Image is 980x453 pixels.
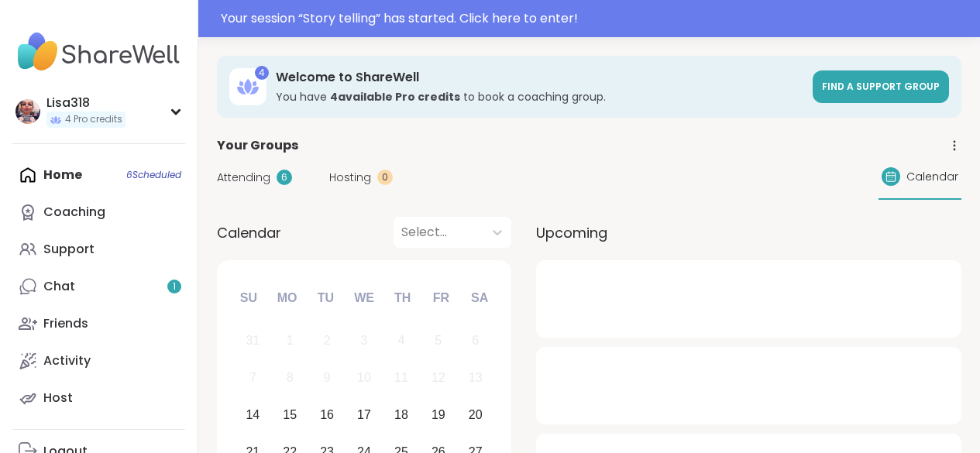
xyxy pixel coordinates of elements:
span: Calendar [906,169,958,185]
div: Choose Saturday, September 20th, 2025 [459,399,492,432]
div: Not available Monday, September 1st, 2025 [273,324,307,358]
a: Coaching [12,194,185,231]
div: 18 [394,404,408,425]
div: 17 [357,404,371,425]
span: 4 Pro credits [65,113,122,126]
img: ShareWell Nav Logo [12,25,185,79]
div: 9 [324,367,331,388]
div: Not available Friday, September 5th, 2025 [421,324,455,358]
div: 11 [394,367,408,388]
div: Fr [424,281,458,315]
span: Attending [217,170,270,186]
div: Tu [308,281,342,315]
div: 3 [361,330,368,351]
a: Host [12,379,185,417]
div: 0 [377,170,393,185]
div: 7 [249,367,256,388]
div: Not available Saturday, September 13th, 2025 [459,362,492,395]
div: Chat [43,278,75,295]
span: 1 [173,280,176,293]
img: Lisa318 [15,99,40,124]
span: Hosting [329,170,371,186]
div: 4 [255,66,269,80]
div: Sa [462,281,497,315]
div: Choose Wednesday, September 17th, 2025 [348,399,381,432]
div: 14 [246,404,260,425]
a: Friends [12,305,185,342]
div: Friends [43,315,88,332]
div: Su [232,281,266,315]
div: Support [43,241,95,258]
div: Not available Tuesday, September 2nd, 2025 [311,324,344,358]
div: 10 [357,367,371,388]
div: Choose Tuesday, September 16th, 2025 [311,399,344,432]
div: Not available Wednesday, September 10th, 2025 [348,362,381,395]
div: Not available Sunday, September 7th, 2025 [236,362,270,395]
h3: Welcome to ShareWell [276,69,803,86]
div: Not available Friday, September 12th, 2025 [421,362,455,395]
div: Choose Sunday, September 14th, 2025 [236,399,270,432]
div: 4 [397,330,404,351]
div: We [347,281,381,315]
div: Choose Friday, September 19th, 2025 [421,399,455,432]
div: 31 [246,330,260,351]
div: Not available Wednesday, September 3rd, 2025 [348,324,381,358]
div: 1 [287,330,294,351]
div: Th [386,281,420,315]
div: 20 [469,404,483,425]
span: Your Groups [217,136,298,155]
div: Not available Saturday, September 6th, 2025 [459,324,492,358]
div: 6 [277,170,292,185]
div: 8 [287,367,294,388]
div: 5 [435,330,442,351]
div: Choose Monday, September 15th, 2025 [273,399,307,432]
div: Coaching [43,204,105,221]
div: Host [43,390,73,407]
div: Not available Tuesday, September 9th, 2025 [311,362,344,395]
div: Not available Thursday, September 4th, 2025 [385,324,418,358]
div: 13 [469,367,483,388]
h3: You have to book a coaching group. [276,89,803,105]
div: 19 [432,404,445,425]
a: Support [12,231,185,268]
span: Calendar [217,222,281,243]
div: 6 [472,330,479,351]
div: 15 [283,404,297,425]
div: Your session “ Story telling ” has started. Click here to enter! [221,9,971,28]
span: Upcoming [536,222,607,243]
div: Lisa318 [46,94,126,112]
div: 12 [432,367,445,388]
div: 2 [324,330,331,351]
div: Activity [43,352,91,369]
span: Find a support group [822,80,940,93]
div: 16 [320,404,334,425]
div: Choose Thursday, September 18th, 2025 [385,399,418,432]
div: Not available Sunday, August 31st, 2025 [236,324,270,358]
a: Find a support group [813,70,949,103]
div: Mo [270,281,304,315]
a: Activity [12,342,185,379]
div: Not available Monday, September 8th, 2025 [273,362,307,395]
div: Not available Thursday, September 11th, 2025 [385,362,418,395]
b: 4 available Pro credit s [330,89,460,105]
a: Chat1 [12,268,185,305]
